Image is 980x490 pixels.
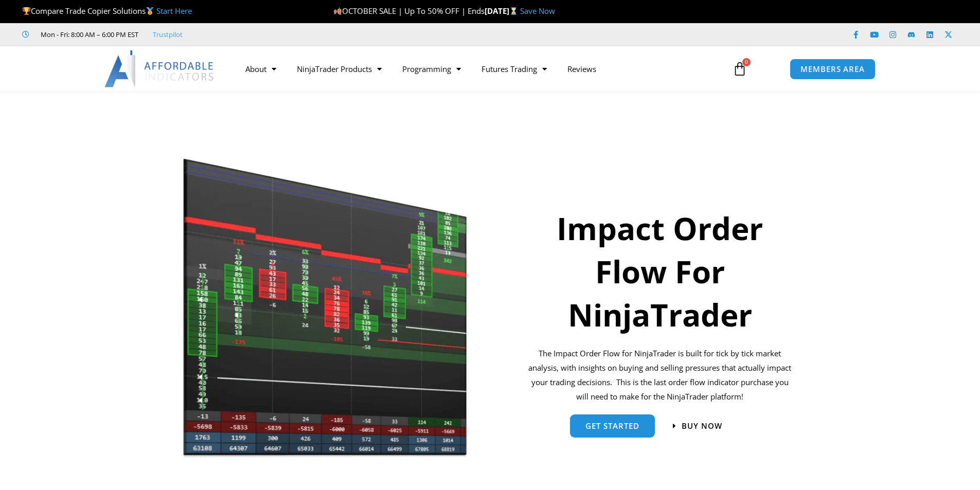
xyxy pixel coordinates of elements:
a: Reviews [557,57,607,81]
span: 0 [742,58,751,66]
img: 🏆 [23,7,30,15]
img: Orderflow | Affordable Indicators – NinjaTrader [183,156,468,460]
strong: [DATE] [485,6,520,16]
span: Compare Trade Copier Solutions [22,6,192,16]
p: The Impact Order Flow for NinjaTrader is built for tick by tick market analysis, with insights on... [527,347,794,404]
span: Mon - Fri: 8:00 AM – 6:00 PM EST [38,28,138,41]
span: OCTOBER SALE | Up To 50% OFF | Ends [333,6,485,16]
h1: Impact Order Flow For NinjaTrader [527,207,794,336]
a: Buy now [673,422,722,430]
a: Start Here [156,6,192,16]
a: NinjaTrader Products [287,57,392,81]
span: MEMBERS AREA [800,65,865,73]
img: 🥇 [146,7,154,15]
a: About [235,57,287,81]
a: get started [570,414,655,438]
a: Futures Trading [471,57,557,81]
a: Trustpilot [153,28,183,41]
img: LogoAI | Affordable Indicators – NinjaTrader [104,50,215,87]
a: Programming [392,57,471,81]
a: MEMBERS AREA [790,59,876,80]
a: Save Now [520,6,555,16]
a: 0 [717,54,762,84]
img: 🍂 [334,7,342,15]
nav: Menu [235,57,721,81]
img: ⌛ [510,7,518,15]
span: Buy now [682,422,722,430]
span: get started [585,422,639,430]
